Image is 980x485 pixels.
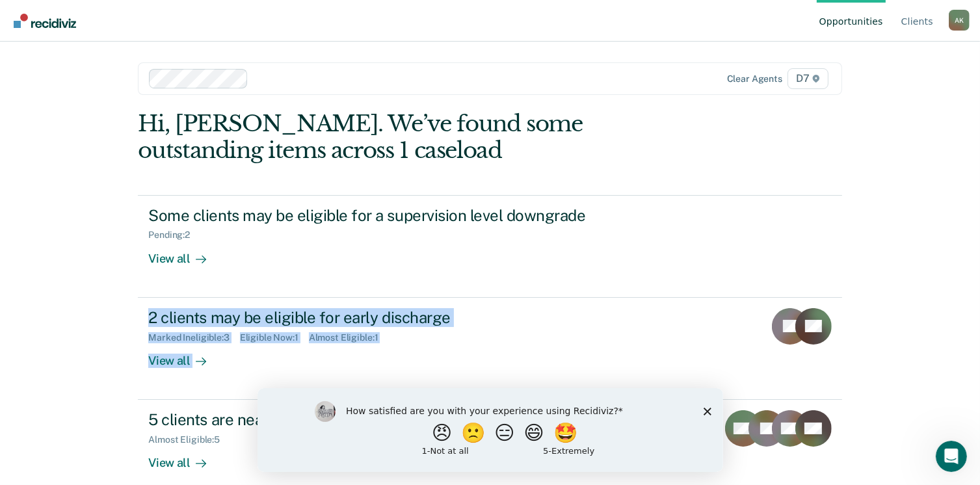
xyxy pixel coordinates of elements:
div: Eligible Now : 1 [240,332,309,343]
div: View all [148,343,221,368]
button: Profile dropdown button [949,10,970,31]
div: Marked Ineligible : 3 [148,332,239,343]
div: Pending : 2 [148,229,200,241]
a: Some clients may be eligible for a supervision level downgradePending:2View all [138,195,841,298]
div: Clear agents [727,73,782,85]
a: 2 clients may be eligible for early dischargeMarked Ineligible:3Eligible Now:1Almost Eligible:1Vi... [138,298,841,400]
iframe: Intercom live chat [936,441,967,472]
div: Hi, [PERSON_NAME]. We’ve found some outstanding items across 1 caseload [138,111,701,164]
div: Some clients may be eligible for a supervision level downgrade [148,206,605,225]
div: View all [148,241,221,266]
div: View all [148,445,221,471]
div: Almost Eligible : 1 [309,332,389,343]
div: 2 clients may be eligible for early discharge [148,308,605,327]
div: 5 clients are nearing or past their full-term release date [148,410,605,429]
iframe: Survey by Kim from Recidiviz [258,388,723,472]
div: Almost Eligible : 5 [148,434,230,445]
span: D7 [788,68,828,89]
div: A K [949,10,970,31]
img: Recidiviz [14,14,76,28]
